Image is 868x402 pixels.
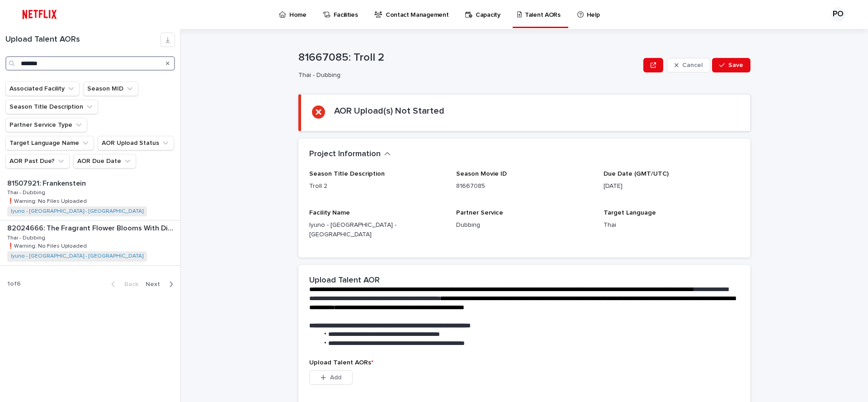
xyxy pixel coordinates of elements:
[7,177,88,188] p: 81507921: Frankenstein
[7,233,47,241] p: Thai - Dubbing
[7,241,89,249] p: ❗️Warning: No Files Uploaded
[309,220,445,239] p: Iyuno - [GEOGRAPHIC_DATA] - [GEOGRAPHIC_DATA]
[5,154,70,168] button: AOR Past Due?
[456,220,592,230] p: Dubbing
[604,210,656,216] span: Target Language
[18,5,61,24] img: ifQbXi3ZQGMSEF7WDB7W
[309,182,445,191] p: Troll 2
[119,281,138,287] span: Back
[7,188,47,196] p: Thai - Dubbing
[7,196,89,205] p: ❗️Warning: No Files Uploaded
[309,370,353,385] button: Add
[712,58,750,72] button: Save
[5,118,87,132] button: Partner Service Type
[5,100,98,114] button: Season Title Description
[309,276,380,286] h2: Upload Talent AOR
[330,374,341,381] span: Add
[831,7,845,22] div: PO
[604,182,740,191] p: [DATE]
[309,359,373,366] span: Upload Talent AORs
[11,253,143,259] a: Iyuno - [GEOGRAPHIC_DATA] - [GEOGRAPHIC_DATA]
[7,222,179,233] p: 82024666: The Fragrant Flower Blooms With Dignity: Season 1
[456,171,507,177] span: Season Movie ID
[604,171,669,177] span: Due Date (GMT/UTC)
[98,136,174,150] button: AOR Upload Status
[146,281,165,287] span: Next
[682,62,703,68] span: Cancel
[667,58,710,72] button: Cancel
[142,280,180,288] button: Next
[309,171,385,177] span: Season Title Description
[11,208,143,215] a: Iyuno - [GEOGRAPHIC_DATA] - [GEOGRAPHIC_DATA]
[298,72,636,79] p: Thai - Dubbing
[456,210,503,216] span: Partner Service
[298,51,640,64] p: 81667085: Troll 2
[73,154,136,168] button: AOR Due Date
[309,149,381,159] h2: Project Information
[104,280,142,288] button: Back
[728,62,743,68] span: Save
[604,220,740,230] p: Thai
[5,35,160,45] h1: Upload Talent AORs
[309,210,350,216] span: Facility Name
[334,105,444,116] h2: AOR Upload(s) Not Started
[309,149,391,159] button: Project Information
[456,182,592,191] p: 81667085
[5,136,94,150] button: Target Language Name
[5,81,80,96] button: Associated Facility
[5,56,175,71] input: Search
[83,81,138,96] button: Season MID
